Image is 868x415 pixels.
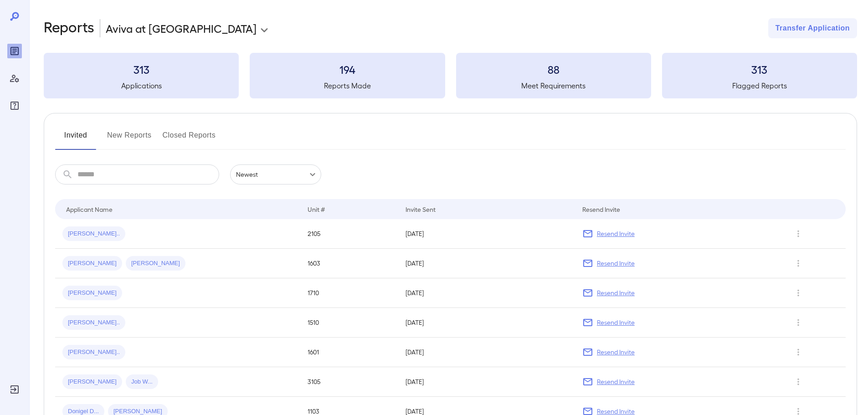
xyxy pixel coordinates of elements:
td: 1510 [300,308,398,338]
div: Log Out [7,382,22,397]
h5: Meet Requirements [456,80,651,91]
button: Row Actions [791,315,806,330]
div: Reports [7,44,22,58]
div: Manage Users [7,71,22,86]
span: [PERSON_NAME] [62,378,122,386]
button: Row Actions [791,286,806,300]
p: Resend Invite [597,318,635,327]
h5: Applications [44,80,239,91]
p: Resend Invite [597,288,635,297]
td: 3105 [300,367,398,397]
h2: Reports [44,18,94,38]
p: Aviva at [GEOGRAPHIC_DATA] [106,21,257,36]
button: Row Actions [791,374,806,389]
p: Resend Invite [597,348,635,357]
td: [DATE] [398,367,575,397]
div: Unit # [308,204,325,215]
div: Applicant Name [66,204,113,215]
div: Newest [230,164,321,184]
span: [PERSON_NAME] [62,259,122,268]
summary: 313Applications194Reports Made88Meet Requirements313Flagged Reports [44,53,857,98]
button: New Reports [107,128,152,150]
p: Resend Invite [597,259,635,268]
button: Closed Reports [163,128,216,150]
td: [DATE] [398,219,575,249]
div: Invite Sent [406,204,436,215]
h3: 88 [456,62,651,77]
button: Row Actions [791,226,806,241]
td: 1601 [300,338,398,367]
p: Resend Invite [597,229,635,238]
span: Job W... [126,378,158,386]
span: [PERSON_NAME] [62,289,122,297]
td: [DATE] [398,278,575,308]
p: Resend Invite [597,377,635,386]
td: [DATE] [398,338,575,367]
h3: 194 [250,62,445,77]
span: [PERSON_NAME] [126,259,185,268]
h3: 313 [662,62,857,77]
span: [PERSON_NAME].. [62,230,125,238]
td: [DATE] [398,308,575,338]
h5: Reports Made [250,80,445,91]
span: [PERSON_NAME].. [62,318,125,327]
h3: 313 [44,62,239,77]
div: FAQ [7,98,22,113]
button: Row Actions [791,345,806,359]
button: Invited [55,128,96,150]
td: 1710 [300,278,398,308]
button: Row Actions [791,256,806,271]
span: [PERSON_NAME].. [62,348,125,357]
h5: Flagged Reports [662,80,857,91]
div: Resend Invite [582,204,620,215]
td: [DATE] [398,249,575,278]
td: 2105 [300,219,398,249]
button: Transfer Application [768,18,857,38]
td: 1603 [300,249,398,278]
